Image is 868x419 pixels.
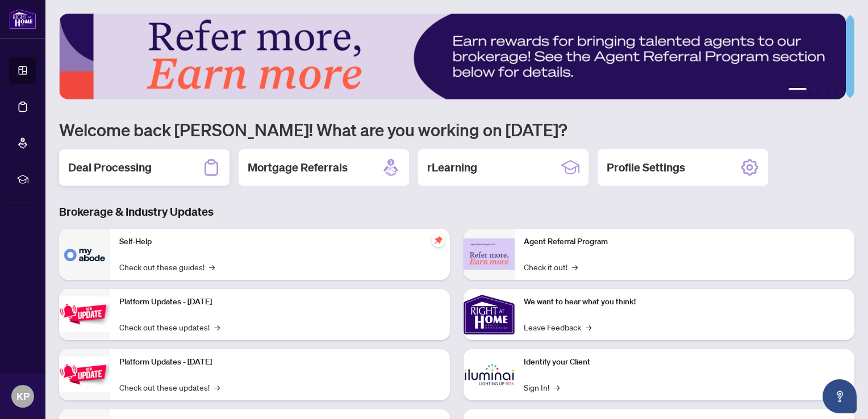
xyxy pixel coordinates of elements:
span: → [209,261,215,273]
span: → [572,261,578,273]
span: → [214,381,220,393]
span: → [554,381,560,393]
a: Check out these guides!→ [119,261,215,273]
button: Open asap [823,379,857,413]
img: Platform Updates - July 21, 2025 [59,296,110,332]
img: Platform Updates - July 8, 2025 [59,357,110,392]
p: Self-Help [119,236,441,248]
span: → [214,321,220,333]
button: 3 [820,88,825,93]
img: Slide 0 [59,14,846,99]
a: Check out these updates!→ [119,321,220,333]
img: Identify your Client [464,349,515,400]
h2: Deal Processing [68,160,152,175]
span: KP [16,388,30,404]
a: Check it out!→ [524,261,578,273]
img: We want to hear what you think! [464,289,515,340]
p: Agent Referral Program [524,236,845,248]
span: pushpin [432,233,445,247]
img: Self-Help [59,229,110,280]
a: Sign In!→ [524,381,560,393]
p: Platform Updates - [DATE] [119,356,441,368]
a: Check out these updates!→ [119,381,220,393]
h2: Mortgage Referrals [248,160,348,175]
h3: Brokerage & Industry Updates [59,204,854,220]
p: Identify your Client [524,356,845,368]
h2: rLearning [427,160,477,175]
span: → [586,321,591,333]
a: Leave Feedback→ [524,321,591,333]
img: logo [9,9,36,30]
h1: Welcome back [PERSON_NAME]! What are you working on [DATE]? [59,119,854,140]
p: We want to hear what you think! [524,296,845,308]
button: 1 [788,88,807,93]
p: Platform Updates - [DATE] [119,296,441,308]
h2: Profile Settings [607,160,685,175]
button: 4 [829,88,834,93]
button: 2 [811,88,816,93]
img: Agent Referral Program [464,238,515,270]
button: 5 [838,88,843,93]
